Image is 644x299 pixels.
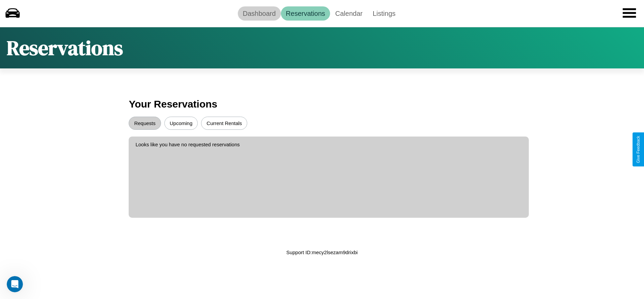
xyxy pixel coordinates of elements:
[7,34,123,62] h1: Reservations
[281,6,330,21] a: Reservations
[129,95,515,113] h3: Your Reservations
[201,117,247,130] button: Current Rentals
[164,117,198,130] button: Upcoming
[286,248,358,257] p: Support ID: mecy2lsezam9drixbi
[135,140,522,149] p: Looks like you have no requested reservations
[7,276,23,292] iframe: Intercom live chat
[238,6,281,21] a: Dashboard
[129,117,161,130] button: Requests
[330,6,367,21] a: Calendar
[367,6,400,21] a: Listings
[636,136,641,163] div: Give Feedback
